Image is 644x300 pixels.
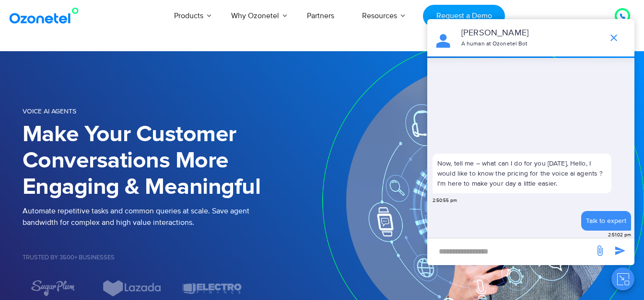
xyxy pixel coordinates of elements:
[586,216,626,226] div: Talk to expert
[102,280,163,297] img: Lazada
[611,267,634,290] button: Close chat
[261,282,322,294] div: 1 / 7
[461,40,599,48] p: A human at Ozonetel Bot
[23,280,322,297] div: Image Carousel
[461,27,599,40] p: [PERSON_NAME]
[23,255,322,261] h5: Trusted by 3500+ Businesses
[432,243,589,260] div: new-msg-input
[23,280,83,297] div: 5 / 7
[423,5,505,27] a: Request a Demo
[608,232,631,239] span: 2:51:02 pm
[182,280,242,297] div: 7 / 7
[433,154,611,193] p: Now, tell me – what can I do for you [DATE], Hello, I would like to know the pricing for the voic...
[23,122,322,200] h1: Make Your Customer Conversations More Engaging & Meaningful
[23,107,76,115] span: Voice AI Agents
[604,28,623,47] span: end chat or minimize
[590,241,609,260] span: send message
[182,280,242,297] img: electro
[433,197,457,204] span: 2:50:55 pm
[23,205,322,228] p: Automate repetitive tasks and common queries at scale. Save agent bandwidth for complex and high ...
[30,280,75,297] img: sugarplum
[102,280,163,297] div: 6 / 7
[610,241,630,260] span: send message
